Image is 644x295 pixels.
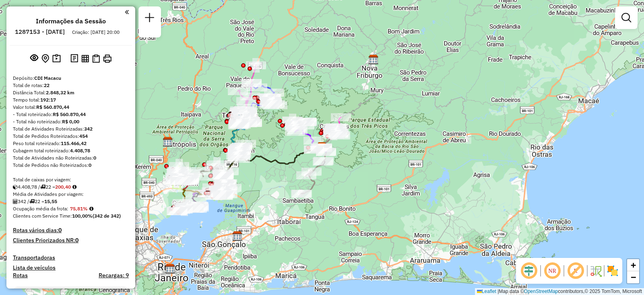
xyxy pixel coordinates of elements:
div: 342 / 22 = [13,198,129,205]
button: Imprimir Rotas [101,53,113,64]
i: Total de rotas [40,185,45,189]
div: Map data © contributors,© 2025 TomTom, Microsoft [475,288,644,295]
span: Ocultar deslocamento [519,261,539,280]
button: Exibir sessão original [29,52,40,65]
img: CDD Nova Friburgo [368,54,379,65]
div: Total de Atividades não Roteirizadas: [13,154,129,162]
strong: 75,81% [70,206,88,212]
span: | [497,289,499,294]
img: CDD São Cristovão [165,264,175,274]
div: Distância Total: [13,89,129,96]
span: + [631,260,636,270]
i: Total de Atividades [13,199,18,204]
h4: Lista de veículos [13,264,129,271]
a: Exibir filtros [618,10,634,26]
strong: CDI Macacu [34,75,61,81]
strong: 15,55 [44,198,57,204]
strong: 22 [44,82,50,88]
a: Nova sessão e pesquisa [142,10,158,28]
span: Ocupação média da frota: [13,206,68,212]
i: Total de rotas [29,199,35,204]
img: Teresópolis [234,114,244,125]
div: Total de Atividades Roteirizadas: [13,125,129,133]
strong: 2.848,32 km [46,89,74,96]
img: Fluxo de ruas [589,264,602,277]
div: Tempo total: [13,96,129,104]
strong: 0 [89,162,91,168]
div: Média de Atividades por viagem: [13,191,129,198]
div: Valor total: [13,104,129,111]
h6: 1287153 - [DATE] [15,28,65,35]
img: CDI Macacu [317,142,327,152]
a: Leaflet [477,289,496,294]
button: Logs desbloquear sessão [69,52,80,65]
strong: R$ 0,00 [62,118,79,125]
div: Depósito: [13,75,129,82]
strong: (342 de 342) [93,213,121,219]
em: Média calculada utilizando a maior ocupação (%Peso ou %Cubagem) de cada rota da sessão. Rotas cro... [89,206,93,211]
div: Peso total roteirizado: [13,140,129,147]
span: Clientes com Service Time: [13,213,72,219]
h4: Transportadoras [13,254,129,261]
div: Total de caixas por viagem: [13,176,129,183]
div: Criação: [DATE] 20:00 [69,29,123,36]
strong: 0 [93,155,96,161]
strong: 100,00% [72,213,93,219]
a: Rotas [13,272,28,279]
strong: R$ 560.870,44 [36,104,69,110]
button: Centralizar mapa no depósito ou ponto de apoio [40,52,51,65]
h4: Rotas vários dias: [13,227,129,234]
div: - Total não roteirizado: [13,118,129,125]
a: Zoom in [627,259,639,271]
div: Total de Pedidos Roteirizados: [13,133,129,140]
strong: R$ 560.870,44 [53,111,86,117]
a: OpenStreetMap [524,289,558,294]
strong: 115.466,42 [61,140,87,146]
img: CDD Niterói [232,231,243,241]
span: Exibir rótulo [566,261,585,280]
a: Zoom out [627,271,639,283]
strong: 4.408,78 [70,147,90,154]
h4: Informações da Sessão [36,17,106,25]
i: Cubagem total roteirizado [13,185,18,189]
i: Meta Caixas/viagem: 217,20 Diferença: -16,80 [72,185,76,189]
h4: Recargas: 9 [99,272,129,279]
strong: 200,40 [55,184,71,190]
strong: 342 [84,126,93,132]
button: Visualizar relatório de Roteirização [80,53,91,64]
div: Total de rotas: [13,82,129,89]
strong: 0 [75,237,78,244]
div: 4.408,78 / 22 = [13,183,129,191]
span: − [631,272,636,282]
img: Exibir/Ocultar setores [606,264,619,277]
span: Ocultar NR [543,261,562,280]
h4: Clientes Priorizados NR: [13,237,129,244]
div: - Total roteirizado: [13,111,129,118]
strong: 454 [79,133,88,139]
strong: 192:17 [40,97,56,103]
div: Cubagem total roteirizado: [13,147,129,154]
a: Clique aqui para minimizar o painel [125,7,129,17]
div: Total de Pedidos não Roteirizados: [13,162,129,169]
button: Painel de Sugestão [51,52,62,65]
strong: 0 [58,226,62,234]
img: CDD Petropolis [163,137,173,147]
button: Visualizar Romaneio [91,53,101,64]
